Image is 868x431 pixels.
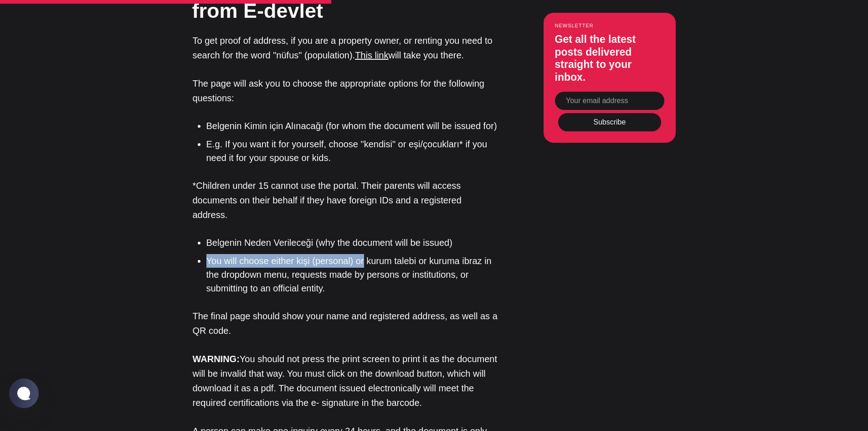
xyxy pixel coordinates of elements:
[193,354,240,364] strong: WARNING:
[355,50,388,60] a: This link
[555,23,664,28] small: Newsletter
[555,92,664,110] input: Your email address
[193,309,498,338] p: The final page should show your name and registered address, as well as a QR code.
[555,33,664,83] h3: Get all the latest posts delivered straight to your inbox.
[206,119,498,133] li: Belgenin Kimin için Alınacağı (for whom the document will be issued for)
[193,76,498,105] p: The page will ask you to choose the appropriate options for the following questions:
[206,254,498,295] li: You will choose either kişi (personal) or kurum talebi or kuruma ibraz in the dropdown menu, requ...
[193,352,498,410] p: You should not press the print screen to print it as the document will be invalid that way. You m...
[193,178,498,222] p: *Children under 15 cannot use the portal. Their parents will access documents on their behalf if ...
[558,113,661,131] button: Subscribe
[206,236,498,249] li: Belgenin Neden Verileceği (why the document will be issued)
[206,137,498,165] li: E.g. If you want it for yourself, choose "kendisi" or eşi/çocukları* if you need it for your spou...
[193,33,498,62] p: To get proof of address, if you are a property owner, or renting you need to search for the word ...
